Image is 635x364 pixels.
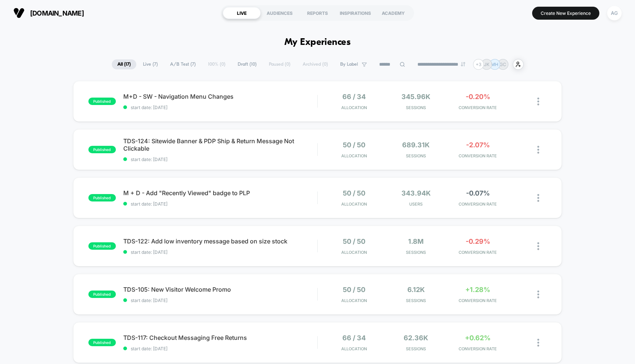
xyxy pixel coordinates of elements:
span: TDS-105: New Visitor Welcome Promo [123,286,317,293]
span: CONVERSION RATE [449,298,507,303]
span: 689.31k [402,141,430,149]
span: -0.07% [466,189,490,197]
span: CONVERSION RATE [449,105,507,110]
span: start date: [DATE] [123,105,317,110]
span: Allocation [341,298,367,303]
p: MH [491,62,498,67]
span: All ( 17 ) [112,59,136,69]
span: start date: [DATE] [123,298,317,303]
span: 6.12k [407,286,425,294]
span: start date: [DATE] [123,201,317,207]
span: Allocation [341,346,367,351]
button: [DOMAIN_NAME] [11,7,86,19]
p: JK [484,62,489,67]
span: 50 / 50 [343,189,365,197]
span: 50 / 50 [343,286,365,294]
span: -0.29% [466,237,490,245]
span: A/B Test ( 7 ) [165,59,201,69]
span: start date: [DATE] [123,249,317,255]
div: REPORTS [299,7,336,19]
span: published [88,194,116,201]
span: 345.96k [401,93,430,101]
span: -2.07% [466,141,490,149]
span: published [88,98,116,105]
span: Allocation [341,105,367,110]
span: Live ( 7 ) [137,59,163,69]
span: CONVERSION RATE [449,201,507,207]
span: +0.62% [465,334,491,342]
span: Draft ( 10 ) [232,59,262,69]
span: [DOMAIN_NAME] [30,9,84,17]
span: CONVERSION RATE [449,346,507,351]
span: Users [387,201,445,207]
span: Sessions [387,105,445,110]
span: TDS-117: Checkout Messaging Free Returns [123,334,317,341]
button: AG [605,6,624,21]
h1: My Experiences [284,37,351,48]
span: TDS-124: Sitewide Banner & PDP Ship & Return Message Not Clickable [123,137,317,152]
img: close [537,146,539,154]
span: Sessions [387,250,445,255]
span: CONVERSION RATE [449,250,507,255]
div: INSPIRATIONS [336,7,374,19]
div: ACADEMY [374,7,412,19]
span: M+D - SW - Navigation Menu Changes [123,93,317,100]
span: published [88,339,116,346]
span: CONVERSION RATE [449,153,507,158]
span: +1.28% [465,286,490,294]
div: AUDIENCES [261,7,299,19]
span: Allocation [341,153,367,158]
span: published [88,242,116,250]
img: close [537,242,539,250]
span: published [88,146,116,153]
img: close [537,291,539,298]
button: Create New Experience [532,7,599,20]
span: TDS-122: Add low inventory message based on size stock [123,237,317,245]
span: -0.20% [466,93,490,101]
img: close [537,339,539,347]
span: Sessions [387,153,445,158]
img: Visually logo [13,7,25,19]
span: Sessions [387,298,445,303]
span: 66 / 34 [342,93,366,101]
span: Allocation [341,250,367,255]
span: Allocation [341,201,367,207]
span: By Label [340,62,358,67]
div: LIVE [223,7,261,19]
img: close [537,98,539,105]
span: 66 / 34 [342,334,366,342]
span: 343.94k [401,189,431,197]
span: published [88,291,116,298]
span: Sessions [387,346,445,351]
img: close [537,194,539,202]
span: M + D - Add "Recently Viewed" badge to PLP [123,189,317,197]
div: AG [607,6,622,20]
img: end [461,62,465,66]
span: 50 / 50 [343,237,365,245]
p: GC [499,62,506,67]
span: 50 / 50 [343,141,365,149]
span: start date: [DATE] [123,157,317,162]
span: 1.8M [408,237,424,245]
span: 62.36k [404,334,428,342]
span: start date: [DATE] [123,346,317,351]
div: + 3 [473,59,484,70]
